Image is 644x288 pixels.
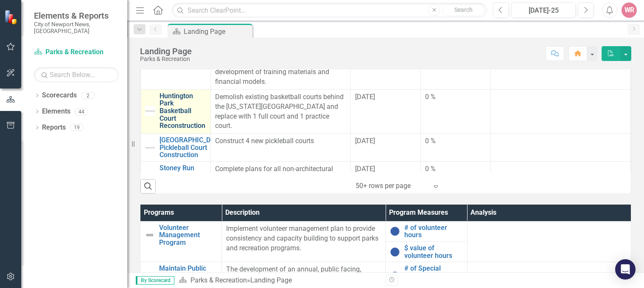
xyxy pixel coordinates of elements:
[34,11,119,21] span: Elements & Reports
[42,107,70,116] a: Elements
[404,265,462,287] a: # of Special Events (Single Day or Weekend)
[622,3,637,18] button: WR
[184,26,250,37] div: Landing Page
[490,162,630,219] td: Double-Click to Edit
[34,67,119,82] input: Search Below...
[210,89,350,133] td: Double-Click to Edit
[34,47,119,57] a: Parks & Recreation
[222,221,386,262] td: Double-Click to Edit
[215,136,346,146] p: Construct 4 new pickleball courts
[210,162,350,219] td: Double-Click to Edit
[490,89,630,133] td: Double-Click to Edit
[490,134,630,162] td: Double-Click to Edit
[145,106,155,116] img: Not Started
[140,221,222,262] td: Double-Click to Edit Right Click for Context Menu
[386,221,467,241] td: Double-Click to Edit Right Click for Context Menu
[160,136,225,159] a: [GEOGRAPHIC_DATA] Pickleball Court Construction
[70,124,84,131] div: 19
[390,226,400,236] img: No Information
[226,224,381,253] p: Implement volunteer management plan to provide consistency and capacity building to support parks...
[145,230,155,240] img: Not Defined
[514,6,573,16] div: [DATE]-25
[42,91,77,100] a: Scorecards
[615,259,636,280] div: Open Intercom Messenger
[34,21,119,35] small: City of Newport News, [GEOGRAPHIC_DATA]
[425,92,486,102] div: 0 %
[141,134,211,162] td: Double-Click to Edit Right Click for Context Menu
[141,89,211,133] td: Double-Click to Edit Right Click for Context Menu
[355,93,375,101] span: [DATE]
[160,92,206,130] a: Huntington Park Basketball Court Reconstruction
[159,224,217,246] a: Volunteer Management Program
[210,134,350,162] td: Double-Click to Edit
[172,3,487,18] input: Search ClearPoint...
[136,276,174,285] span: By Scorecard
[140,47,192,56] div: Landing Page
[467,221,631,262] td: Double-Click to Edit
[390,271,400,281] img: No Information
[420,89,490,133] td: Double-Click to Edit
[420,134,490,162] td: Double-Click to Edit
[190,276,247,284] a: Parks & Recreation
[81,92,95,99] div: 2
[511,3,576,18] button: [DATE]-25
[250,276,292,284] div: Landing Page
[454,6,473,13] span: Search
[351,89,421,133] td: Double-Click to Edit
[425,164,486,174] div: 0 %
[160,164,206,216] a: Stoney Run Master Plan - Complete Construction Documents for Phase 1 Improvements
[442,4,484,16] button: Search
[141,162,211,219] td: Double-Click to Edit Right Click for Context Menu
[425,136,486,146] div: 0 %
[386,242,467,262] td: Double-Click to Edit Right Click for Context Menu
[140,56,192,62] div: Parks & Recreation
[390,247,400,257] img: No Information
[75,108,88,115] div: 44
[355,137,375,145] span: [DATE]
[351,134,421,162] td: Double-Click to Edit
[420,162,490,219] td: Double-Click to Edit
[351,162,421,219] td: Double-Click to Edit
[404,244,462,259] a: $ value of volunteer hours
[179,276,379,285] div: »
[404,224,462,239] a: # of volunteer hours
[215,164,346,184] p: Complete plans for all non-architectural Phase I improvements
[355,165,375,173] span: [DATE]
[145,143,155,153] img: Not Started
[215,92,346,131] p: Demolish existing basketball courts behind the [US_STATE][GEOGRAPHIC_DATA] and replace with 1 ful...
[4,10,19,25] img: ClearPoint Strategy
[42,123,66,133] a: Reports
